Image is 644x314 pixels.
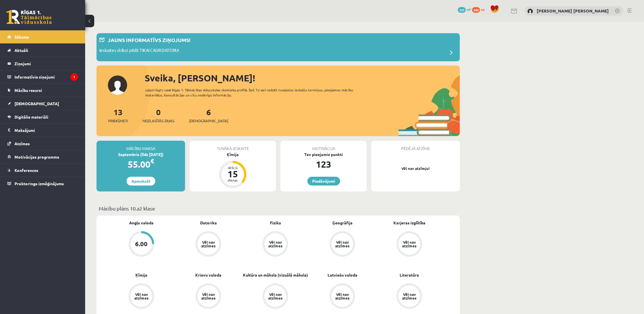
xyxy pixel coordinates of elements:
[14,168,38,173] span: Konferences
[270,220,281,226] a: Fizika
[7,137,78,150] a: Atzīmes
[7,124,78,137] a: Maksājumi
[267,292,283,300] div: Vēl nav atzīmes
[7,164,78,177] a: Konferences
[280,151,367,157] div: Tev pieejamie punkti
[175,283,242,310] a: Vēl nav atzīmes
[189,118,228,124] span: [DEMOGRAPHIC_DATA]
[7,110,78,123] a: Digitālie materiāli
[14,48,28,53] span: Aktuāli
[129,220,154,226] a: Angļu valoda
[195,272,221,278] a: Krievu valoda
[472,7,480,13] span: 240
[108,36,190,44] p: Jauns informatīvs ziņojums!
[328,272,357,278] a: Latviešu valoda
[376,231,443,258] a: Vēl nav atzīmes
[145,71,460,85] div: Sveika, [PERSON_NAME]!
[481,7,484,12] span: xp
[472,7,487,12] a: 240 xp
[7,70,78,83] a: Informatīvie ziņojumi1
[309,231,376,258] a: Vēl nav atzīmes
[334,240,350,248] div: Vēl nav atzīmes
[108,118,128,124] span: Priekšmeti
[14,141,30,146] span: Atzīmes
[307,177,340,186] a: Piedāvājumi
[280,157,367,171] div: 123
[376,283,443,310] a: Vēl nav atzīmes
[374,166,457,171] p: Vēl nav atzīmju!
[14,88,42,93] span: Mācību resursi
[7,30,78,43] a: Sākums
[133,292,149,300] div: Vēl nav atzīmes
[371,141,460,151] div: Pēdējā atzīme
[267,240,283,248] div: Vēl nav atzīmes
[458,7,471,12] a: 123 mP
[14,124,78,137] legend: Maksājumi
[99,36,457,58] a: Jauns informatīvs ziņojums! Ieskaites drīkst pildīt TIKAI CAUR DATORU!
[142,118,174,124] span: Neizlasītās ziņas
[243,272,308,278] a: Kultūra un māksla (vizuālā māksla)
[97,141,185,151] div: Mācību maksa
[224,166,241,169] div: Atlicis
[200,240,216,248] div: Vēl nav atzīmes
[7,44,78,57] a: Aktuāli
[97,151,185,157] div: Septembris (līdz [DATE])
[309,283,376,310] a: Vēl nav atzīmes
[190,151,276,189] a: Ķīmija Atlicis 15 dienas
[200,220,217,226] a: Datorika
[224,169,241,178] div: 15
[97,157,185,171] div: 55.00
[14,57,78,70] legend: Ziņojumi
[189,107,228,124] a: 6[DEMOGRAPHIC_DATA]
[527,9,533,14] img: Endija Elizabete Zēvalde
[14,154,59,159] span: Motivācijas programma
[14,114,48,119] span: Digitālie materiāli
[190,151,276,157] div: Ķīmija
[14,70,78,83] legend: Informatīvie ziņojumi
[14,34,29,39] span: Sākums
[224,178,241,182] div: dienas
[135,272,147,278] a: Ķīmija
[7,84,78,97] a: Mācību resursi
[393,220,425,226] a: Karjeras izglītība
[7,150,78,163] a: Motivācijas programma
[334,292,350,300] div: Vēl nav atzīmes
[175,231,242,258] a: Vēl nav atzīmes
[127,177,155,186] a: Apmaksāt
[135,241,148,247] div: 6.00
[537,8,609,14] a: [PERSON_NAME] [PERSON_NAME]
[108,231,175,258] a: 6.00
[7,177,78,190] a: Proktoringa izmēģinājums
[150,157,154,165] span: €
[242,231,309,258] a: Vēl nav atzīmes
[14,181,64,186] span: Proktoringa izmēģinājums
[6,10,52,24] a: Rīgas 1. Tālmācības vidusskola
[108,107,128,124] a: 13Priekšmeti
[145,87,363,98] div: Laipni lūgts savā Rīgas 1. Tālmācības vidusskolas skolnieka profilā. Šeit Tu vari redzēt tuvojošo...
[99,205,458,212] p: Mācību plāns 10.a2 klase
[200,292,216,300] div: Vēl nav atzīmes
[242,283,309,310] a: Vēl nav atzīmes
[7,97,78,110] a: [DEMOGRAPHIC_DATA]
[400,272,419,278] a: Literatūra
[99,47,179,55] p: Ieskaites drīkst pildīt TIKAI CAUR DATORU!
[467,7,471,12] span: mP
[142,107,174,124] a: 0Neizlasītās ziņas
[70,73,78,81] i: 1
[280,141,367,151] div: Motivācija
[108,283,175,310] a: Vēl nav atzīmes
[458,7,466,13] span: 123
[332,220,353,226] a: Ģeogrāfija
[14,101,59,106] span: [DEMOGRAPHIC_DATA]
[7,57,78,70] a: Ziņojumi
[190,141,276,151] div: Tuvākā ieskaite
[401,292,417,300] div: Vēl nav atzīmes
[401,240,417,248] div: Vēl nav atzīmes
